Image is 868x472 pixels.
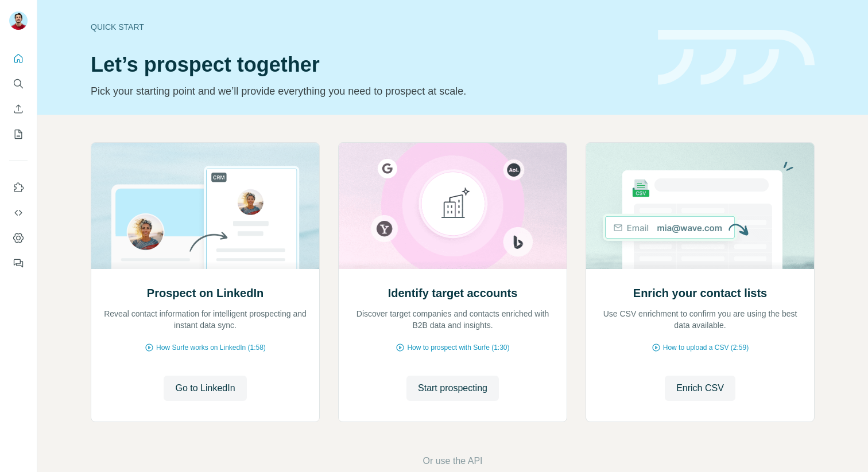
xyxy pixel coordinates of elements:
button: Quick start [9,48,28,69]
button: Use Surfe API [9,202,28,223]
div: Quick start [91,21,644,33]
button: Or use the API [423,454,482,468]
h2: Prospect on LinkedIn [147,285,263,301]
span: How to upload a CSV (2:59) [663,342,749,353]
button: My lists [9,124,28,145]
h1: Let’s prospect together [91,53,644,76]
button: Dashboard [9,228,28,248]
h2: Identify target accounts [388,285,518,301]
button: Feedback [9,253,28,274]
span: Go to LinkedIn [175,381,235,395]
button: Enrich CSV [9,99,28,119]
span: Enrich CSV [676,381,724,395]
img: banner [658,30,815,85]
img: Prospect on LinkedIn [91,143,320,269]
img: Identify target accounts [338,143,567,269]
p: Use CSV enrichment to confirm you are using the best data available. [598,308,803,331]
img: Avatar [9,11,28,30]
span: How Surfe works on LinkedIn (1:58) [156,342,266,353]
h2: Enrich your contact lists [633,285,767,301]
button: Go to LinkedIn [164,376,246,401]
p: Discover target companies and contacts enriched with B2B data and insights. [350,308,555,331]
span: How to prospect with Surfe (1:30) [407,342,509,353]
span: Start prospecting [418,381,487,395]
button: Enrich CSV [665,376,735,401]
p: Reveal contact information for intelligent prospecting and instant data sync. [103,308,308,331]
button: Search [9,73,28,94]
p: Pick your starting point and we’ll provide everything you need to prospect at scale. [91,83,644,99]
button: Start prospecting [406,376,499,401]
img: Enrich your contact lists [586,143,815,269]
button: Use Surfe on LinkedIn [9,177,28,198]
